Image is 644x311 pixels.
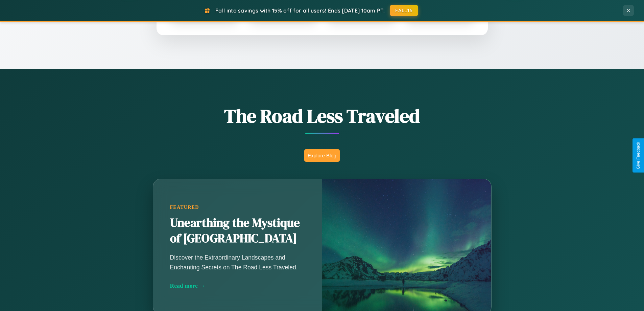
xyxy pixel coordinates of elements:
h2: Unearthing the Mystique of [GEOGRAPHIC_DATA] [170,215,305,246]
h1: The Road Less Traveled [119,103,525,129]
div: Give Feedback [636,142,641,169]
span: Fall into savings with 15% off for all users! Ends [DATE] 10am PT. [215,7,385,14]
button: Explore Blog [304,149,340,162]
div: Featured [170,204,305,210]
p: Discover the Extraordinary Landscapes and Enchanting Secrets on The Road Less Traveled. [170,253,305,272]
div: Read more → [170,282,305,289]
button: FALL15 [390,5,418,16]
